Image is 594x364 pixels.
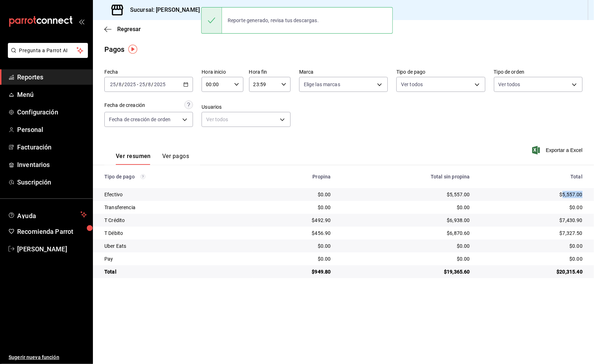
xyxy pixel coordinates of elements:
[117,26,141,33] span: Regresar
[342,242,470,250] div: $0.00
[17,90,87,99] span: Menú
[17,160,87,169] span: Inventarios
[139,82,145,87] input: --
[104,204,247,211] div: Transferencia
[104,217,247,224] div: T Crédito
[202,105,290,110] label: Usuarios
[128,45,137,54] img: Tooltip marker
[116,82,118,87] span: /
[342,230,470,237] div: $6,870.60
[202,112,290,127] div: Ver todos
[481,191,583,198] div: $5,557.00
[17,107,87,117] span: Configuración
[481,255,583,262] div: $0.00
[19,47,77,54] span: Pregunta a Parrot AI
[79,19,84,24] button: open_drawer_menu
[259,268,331,275] div: $949.80
[17,72,87,82] span: Reportes
[109,116,170,123] span: Fecha de creación de orden
[249,70,291,75] label: Hora fin
[5,52,88,59] a: Pregunta a Parrot AI
[17,210,78,219] span: Ayuda
[342,255,470,262] div: $0.00
[118,82,122,87] input: --
[104,174,247,179] div: Tipo de pago
[481,217,583,224] div: $7,430.90
[110,82,116,87] input: --
[17,244,87,254] span: [PERSON_NAME]
[104,242,247,250] div: Uber Eats
[304,81,340,88] span: Elige las marcas
[124,6,251,14] h3: Sucursal: [PERSON_NAME] Pan y Café (CDMX)
[481,204,583,211] div: $0.00
[104,191,247,198] div: Efectivo
[259,204,331,211] div: $0.00
[481,174,583,179] div: Total
[152,82,154,87] span: /
[401,81,423,88] span: Ver todos
[342,174,470,179] div: Total sin propina
[481,268,583,275] div: $20,315.40
[8,43,88,58] button: Pregunta a Parrot AI
[481,242,583,250] div: $0.00
[17,177,87,187] span: Suscripción
[17,227,87,236] span: Recomienda Parrot
[342,204,470,211] div: $0.00
[104,102,145,109] div: Fecha de creación
[299,70,388,75] label: Marca
[104,70,193,75] label: Fecha
[342,217,470,224] div: $6,938.00
[259,174,331,179] div: Propina
[342,191,470,198] div: $5,557.00
[148,82,152,87] input: --
[154,82,166,87] input: ----
[116,153,151,165] button: Ver resumen
[396,70,485,75] label: Tipo de pago
[137,82,138,87] span: -
[104,255,247,262] div: Pay
[9,354,87,361] span: Sugerir nueva función
[202,70,243,75] label: Hora inicio
[494,70,583,75] label: Tipo de orden
[342,268,470,275] div: $19,365.60
[259,242,331,250] div: $0.00
[259,230,331,237] div: $456.90
[145,82,148,87] span: /
[17,142,87,152] span: Facturación
[17,125,87,134] span: Personal
[534,146,583,154] button: Exportar a Excel
[122,82,124,87] span: /
[104,26,141,33] button: Regresar
[140,174,145,179] svg: Los pagos realizados con Pay y otras terminales son montos brutos.
[259,191,331,198] div: $0.00
[116,153,189,165] div: navigation tabs
[104,268,247,275] div: Total
[259,217,331,224] div: $492.90
[124,82,136,87] input: ----
[104,44,125,55] div: Pagos
[499,81,520,88] span: Ver todos
[222,13,325,28] div: Reporte generado, revisa tus descargas.
[481,230,583,237] div: $7,327.50
[259,255,331,262] div: $0.00
[104,230,247,237] div: T Débito
[162,153,189,165] button: Ver pagos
